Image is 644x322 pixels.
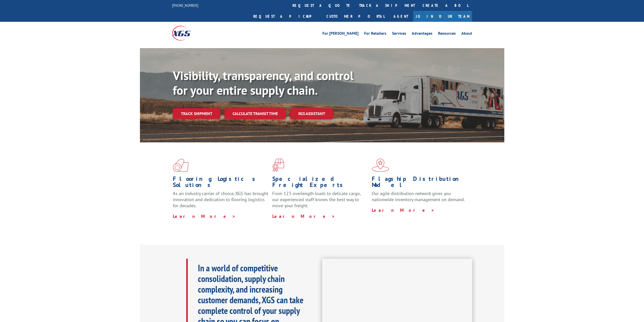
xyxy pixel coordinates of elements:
[364,31,386,37] a: For Retailers
[172,3,198,8] a: [PHONE_NUMBER]
[461,31,472,37] a: About
[388,11,413,22] a: Agent
[323,11,388,22] a: Customer Portal
[372,159,389,172] img: xgs-icon-flagship-distribution-model-red
[173,108,220,119] a: Track shipment
[173,213,236,219] a: Learn More >
[173,191,268,209] span: As an industry carrier of choice, XGS has brought innovation and dedication to flooring logistics...
[392,31,406,37] a: Services
[272,191,368,213] p: From 123 overlength loads to delicate cargo, our experienced staff knows the best way to move you...
[173,176,268,191] h1: Flooring Logistics Solutions
[372,207,435,213] a: Learn More >
[438,31,456,37] a: Resources
[272,159,284,172] img: xgs-icon-focused-on-flooring-red
[372,176,467,191] h1: Flagship Distribution Model
[250,11,323,22] a: Request a pickup
[322,31,359,37] a: For [PERSON_NAME]
[372,191,465,202] span: Our agile distribution network gives you nationwide inventory management on demand.
[412,31,432,37] a: Advantages
[173,68,354,98] b: Visibility, transparency, and control for your entire supply chain.
[224,108,286,119] a: Calculate transit time
[272,213,335,219] a: Learn More >
[290,108,333,119] a: XGS ASSISTANT
[272,176,368,191] h1: Specialized Freight Experts
[173,159,189,172] img: xgs-icon-total-supply-chain-intelligence-red
[413,11,472,22] a: Join Our Team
